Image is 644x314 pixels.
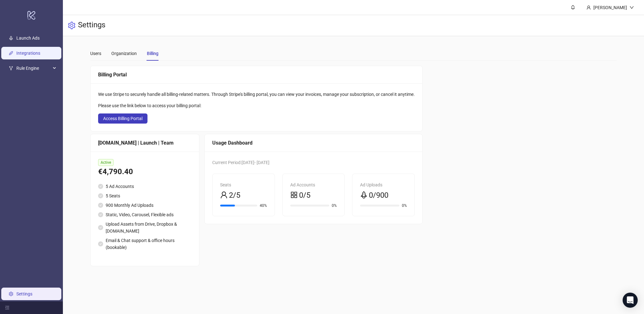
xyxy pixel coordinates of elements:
[212,160,269,165] span: Current Period: [DATE] - [DATE]
[98,202,192,209] li: 900 Monthly Ad Uploads
[212,139,415,147] div: Usage Dashboard
[98,193,103,198] span: check-circle
[68,22,75,29] span: setting
[299,190,310,201] span: 0/5
[360,181,407,188] div: Ad Uploads
[98,237,192,251] li: Email & Chat support & office hours (bookable)
[98,91,415,98] div: We use Stripe to securely handle all billing-related matters. Through Stripe's billing portal, yo...
[98,212,103,217] span: check-circle
[98,71,415,79] div: Billing Portal
[98,166,192,178] div: €4,790.40
[9,66,13,70] span: fork
[98,225,103,230] span: check-circle
[332,204,337,207] span: 0%
[98,183,192,190] li: 5 Ad Accounts
[98,102,415,109] div: Please use the link below to access your billing portal:
[229,190,240,201] span: 2/5
[220,191,228,199] span: user
[571,5,575,9] span: bell
[16,36,40,41] a: Launch Ads
[16,51,40,56] a: Integrations
[5,306,9,310] span: menu-fold
[78,20,105,31] h3: Settings
[16,62,51,74] span: Rule Engine
[402,204,407,207] span: 0%
[16,291,32,296] a: Settings
[98,139,192,147] div: [DOMAIN_NAME] | Launch | Team
[98,211,192,218] li: Static, Video, Carousel, Flexible ads
[623,293,638,308] div: Open Intercom Messenger
[90,50,101,57] div: Users
[98,241,103,246] span: check-circle
[147,50,158,57] div: Billing
[260,204,267,207] span: 40%
[290,191,298,199] span: appstore
[369,190,388,201] span: 0/900
[98,192,192,199] li: 5 Seats
[98,184,103,189] span: check-circle
[111,50,137,57] div: Organization
[591,4,630,11] div: [PERSON_NAME]
[98,221,192,234] li: Upload Assets from Drive, Dropbox & [DOMAIN_NAME]
[98,203,103,208] span: check-circle
[220,181,267,188] div: Seats
[630,5,634,10] span: down
[586,5,591,10] span: user
[103,116,142,121] span: Access Billing Portal
[360,191,368,199] span: rocket
[98,159,114,166] span: Active
[98,113,147,124] button: Access Billing Portal
[290,181,337,188] div: Ad Accounts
